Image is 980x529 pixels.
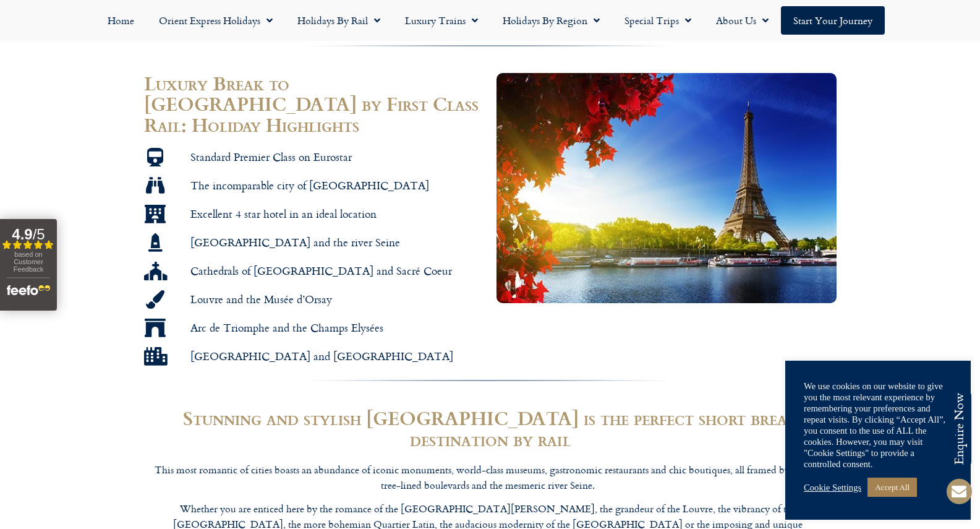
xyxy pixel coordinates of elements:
[187,235,400,249] span: [GEOGRAPHIC_DATA] and the river Seine
[393,6,490,35] a: Luxury Trains
[490,6,612,35] a: Holidays by Region
[144,462,832,494] p: This most romantic of cities boasts an abundance of iconic monuments, world-class museums, gastro...
[612,6,704,35] a: Special Trips
[95,6,147,35] a: Home
[496,73,837,303] img: valentine's day first class rail holiday 2016
[804,381,952,470] div: We use cookies on our website to give you the most relevant experience by remembering your prefer...
[144,73,484,135] h2: Luxury Break to [GEOGRAPHIC_DATA] by First Class Rail: Holiday Highlights
[187,264,452,278] span: Cathedrals of [GEOGRAPHIC_DATA] and Sacré Coeur
[781,6,885,35] a: Start your Journey
[804,482,861,493] a: Cookie Settings
[6,6,974,35] nav: Menu
[867,478,917,497] a: Accept All
[187,320,383,335] span: Arc de Triomphe and the Champs Elysées
[187,150,352,164] span: Standard Premier Class on Eurostar
[704,6,781,35] a: About Us
[187,349,453,363] span: [GEOGRAPHIC_DATA] and [GEOGRAPHIC_DATA]
[187,292,332,306] span: Louvre and the Musée d’Orsay
[187,178,429,192] span: The incomparable city of [GEOGRAPHIC_DATA]
[285,6,393,35] a: Holidays by Rail
[147,6,285,35] a: Orient Express Holidays
[144,408,837,450] h2: Stunning and stylish [GEOGRAPHIC_DATA] is the perfect short break destination by rail
[187,207,377,221] span: Excellent 4 star hotel in an ideal location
